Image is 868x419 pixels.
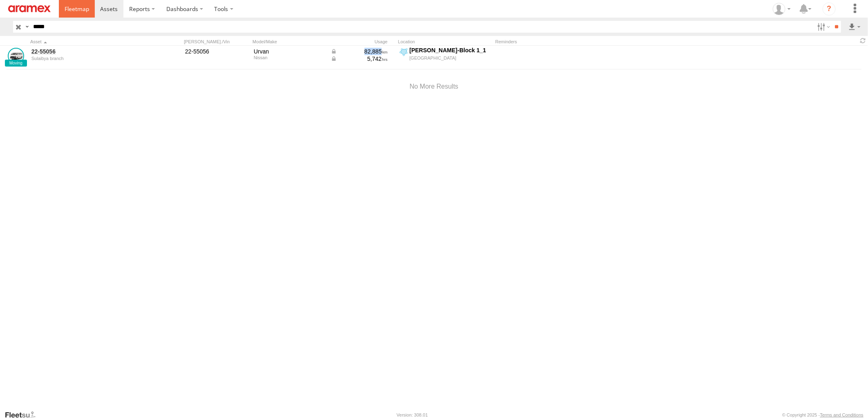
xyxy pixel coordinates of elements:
[858,37,868,45] span: Refresh
[254,55,325,60] div: Nissan
[848,21,861,33] label: Export results as...
[409,47,491,54] div: [PERSON_NAME]-Block 1_1
[397,412,428,417] div: Version: 308.01
[24,21,30,33] label: Search Query
[8,48,24,64] a: View Asset Details
[31,56,143,61] div: undefined
[409,55,491,61] div: [GEOGRAPHIC_DATA]
[820,412,864,417] a: Terms and Conditions
[331,55,388,62] div: Data from Vehicle CANbus
[814,21,832,33] label: Search Filter Options
[782,412,864,417] div: © Copyright 2025 -
[184,39,249,45] div: [PERSON_NAME]./Vin
[770,3,794,15] div: Gabriel Liwang
[329,39,395,45] div: Usage
[185,48,248,55] div: 22-55056
[823,2,836,16] i: ?
[31,48,143,55] a: 22-55056
[398,47,492,69] label: Click to View Current Location
[8,5,51,12] img: aramex-logo.svg
[30,39,145,45] div: Click to Sort
[398,39,492,45] div: Location
[495,39,626,45] div: Reminders
[254,48,325,55] div: Urvan
[4,411,42,419] a: Visit our Website
[253,39,326,45] div: Model/Make
[331,48,388,55] div: Data from Vehicle CANbus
